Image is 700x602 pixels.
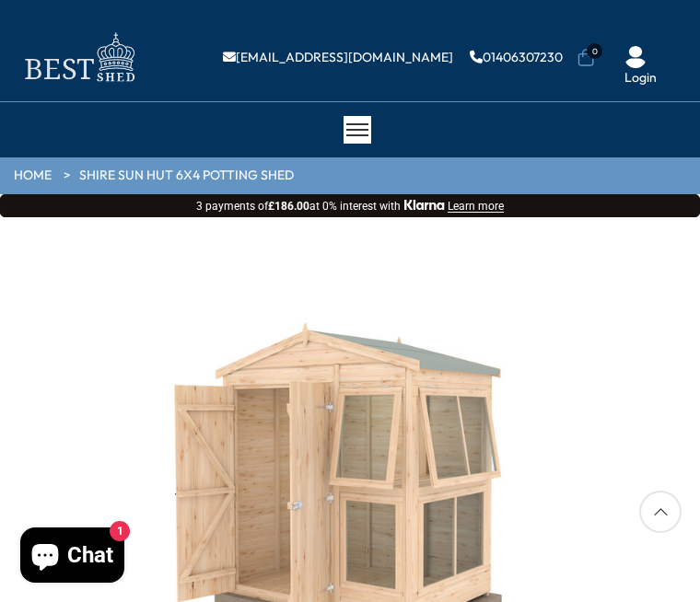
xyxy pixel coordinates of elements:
[79,167,294,185] a: Shire Sun Hut 6x4 Potting Shed
[223,51,453,64] a: [EMAIL_ADDRESS][DOMAIN_NAME]
[624,46,647,68] img: User Icon
[624,71,657,84] a: Login
[14,167,52,185] a: HOME
[470,51,563,64] a: 01406307230
[587,43,602,59] span: 0
[15,527,130,587] inbox-online-store-chat: Shopify online store chat
[14,28,143,87] img: logo
[577,49,595,67] a: 0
